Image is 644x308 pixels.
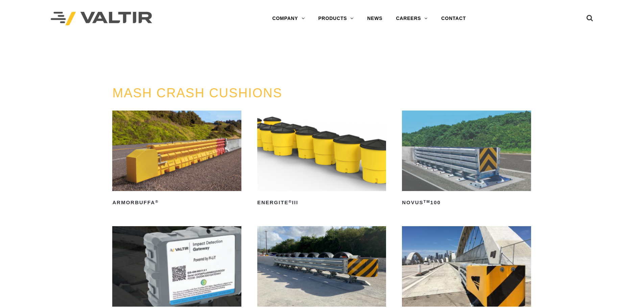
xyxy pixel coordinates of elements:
[289,199,292,204] sup: ®
[112,111,241,208] a: ArmorBuffa®
[424,199,430,204] sup: TM
[112,197,241,208] h2: ArmorBuffa
[311,12,360,25] a: PRODUCTS
[112,86,282,100] a: MASH CRASH CUSHIONS
[265,12,311,25] a: COMPANY
[360,12,389,25] a: NEWS
[389,12,434,25] a: CAREERS
[402,111,531,208] a: NOVUSTM100
[155,199,159,204] sup: ®
[257,111,386,208] a: ENERGITE®III
[402,197,531,208] h2: NOVUS 100
[257,197,386,208] h2: ENERGITE III
[434,12,473,25] a: CONTACT
[51,12,152,26] img: Valtir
